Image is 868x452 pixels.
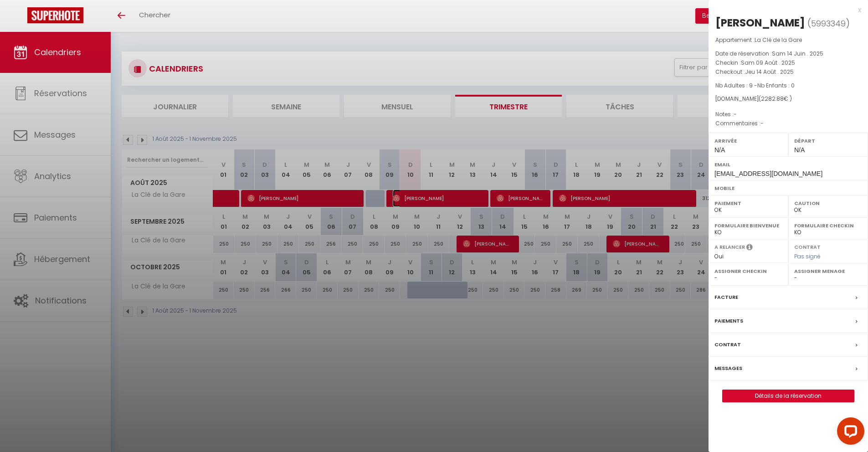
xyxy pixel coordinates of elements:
span: N/A [794,146,805,154]
span: Nb Adultes : 9 - [715,82,795,89]
iframe: LiveChat chat widget [830,414,868,452]
span: N/A [714,146,725,154]
label: Mobile [714,184,862,193]
label: Contrat [714,340,741,349]
label: Email [714,160,862,169]
label: Assigner Menage [794,267,862,276]
span: Sam 14 Juin . 2025 [772,50,823,57]
p: Appartement : [715,36,861,45]
span: La Clé de la Gare [755,36,802,44]
span: Sam 09 Août . 2025 [741,59,795,67]
label: Messages [714,364,742,373]
span: Nb Enfants : 0 [757,82,795,89]
span: 5993349 [811,18,846,29]
label: Paiement [714,199,782,208]
label: Assigner Checkin [714,267,782,276]
label: Caution [794,199,862,208]
label: Départ [794,136,862,145]
span: - [760,119,764,127]
label: Arrivée [714,136,782,145]
label: Contrat [794,243,821,249]
p: Checkout : [715,67,861,77]
span: 2282.88 [761,95,784,103]
span: Pas signé [794,252,821,260]
label: Facture [714,293,738,302]
button: Détails de la réservation [722,390,854,402]
span: - [734,110,737,118]
span: [EMAIL_ADDRESS][DOMAIN_NAME] [714,170,822,177]
span: Jeu 14 Août . 2025 [745,68,794,76]
div: [PERSON_NAME] [715,15,805,30]
div: [DOMAIN_NAME] [715,95,861,103]
label: Formulaire Checkin [794,221,862,230]
label: A relancer [714,243,745,251]
div: x [709,5,861,15]
span: ( € ) [759,95,792,103]
p: Notes : [715,110,861,119]
i: Sélectionner OUI si vous souhaiter envoyer les séquences de messages post-checkout [746,243,753,253]
a: Détails de la réservation [723,390,854,402]
p: Commentaires : [715,119,861,128]
p: Date de réservation : [715,49,861,58]
label: Formulaire Bienvenue [714,221,782,230]
span: ( ) [807,17,850,30]
label: Paiements [714,316,743,326]
p: Checkin : [715,58,861,67]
